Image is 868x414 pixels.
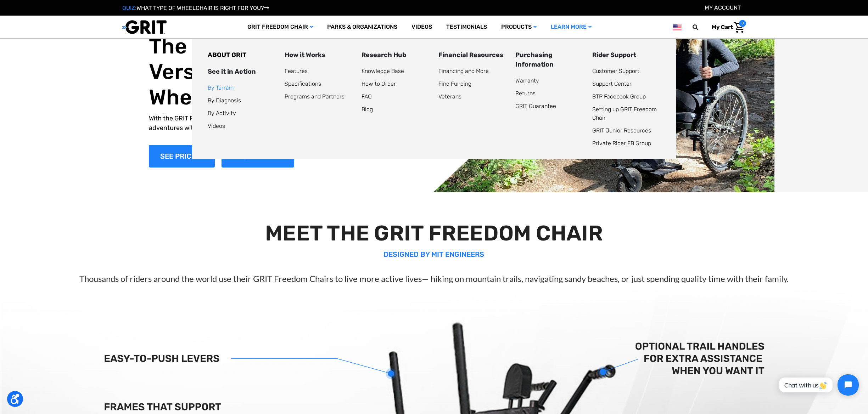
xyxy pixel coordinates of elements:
div: Rider Support [592,50,661,60]
a: Financing and More [438,68,489,74]
a: Specifications [285,80,321,87]
a: Programs and Partners [285,93,345,100]
h1: The World's Most Versatile All-Terrain Wheelchair [149,34,399,110]
a: GRIT Freedom Chair [240,16,320,39]
a: Features [285,68,308,74]
a: QUIZ:WHAT TYPE OF WHEELCHAIR IS RIGHT FOR YOU? [122,5,269,11]
a: FAQ [362,93,372,100]
a: Parks & Organizations [320,16,404,39]
a: Videos [208,123,225,129]
a: Private Rider FB Group [592,140,651,147]
div: How it Works [285,50,353,60]
span: My Cart [712,24,733,30]
img: GRIT All-Terrain Wheelchair and Mobility Equipment [122,20,167,34]
a: Knowledge Base [362,68,404,74]
img: Cart [734,22,744,33]
p: Thousands of riders around the world use their GRIT Freedom Chairs to live more active lives— hik... [22,272,846,285]
div: Purchasing Information [515,50,584,69]
a: Account [705,4,741,11]
span: 0 [739,20,746,27]
a: Cart with 0 items [706,20,746,35]
a: Support Center [592,80,632,87]
div: Financial Resources [438,50,507,60]
a: Returns [515,90,536,97]
iframe: Tidio Chat [771,368,865,402]
span: QUIZ: [122,5,136,11]
p: DESIGNED BY MIT ENGINEERS [22,249,846,260]
img: us.png [673,23,681,32]
input: Search [696,20,706,35]
a: Learn More [544,16,599,39]
a: BTP Facebook Group [592,93,646,100]
a: GRIT Junior Resources [592,127,651,134]
a: Blog [362,106,373,113]
a: Shop Now [149,145,215,168]
a: By Diagnosis [208,97,241,104]
a: Setting up GRIT Freedom Chair [592,106,657,121]
div: See it in Action [208,67,276,76]
a: Find Funding [438,80,471,87]
a: Veterans [438,93,461,100]
a: Testimonials [439,16,494,39]
a: Products [494,16,544,39]
a: Warranty [515,77,539,84]
a: By Activity [208,110,236,117]
a: Videos [404,16,439,39]
p: With the GRIT Freedom Chair, explore the outdoors, get daily exercise, and go on adventures with ... [149,114,399,133]
a: GRIT Guarantee [515,103,556,109]
div: Research Hub [362,50,430,60]
a: ABOUT GRIT [208,51,246,59]
h2: MEET THE GRIT FREEDOM CHAIR [22,221,846,246]
span: Phone Number [119,29,157,36]
a: Customer Support [592,68,639,74]
a: By Terrain [208,84,234,91]
a: How to Order [362,80,396,87]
